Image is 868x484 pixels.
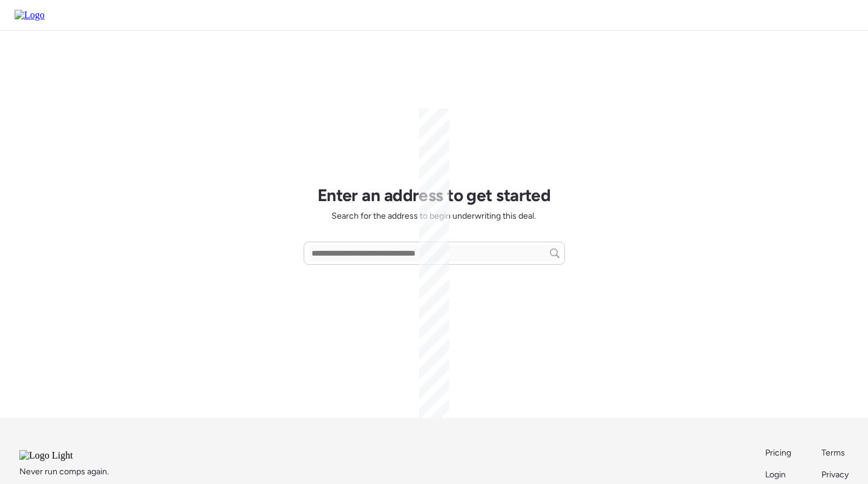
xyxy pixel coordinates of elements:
span: Terms [821,448,845,458]
a: Pricing [765,447,792,459]
span: Pricing [765,448,791,458]
span: Login [765,469,786,480]
img: Logo [15,10,45,21]
img: Logo Light [19,450,105,461]
span: Never run comps again. [19,466,109,478]
a: Privacy [821,469,849,481]
span: Search for the address to begin underwriting this deal. [331,210,536,222]
span: Privacy [821,469,849,480]
a: Terms [821,447,849,459]
a: Login [765,469,792,481]
h1: Enter an address to get started [318,185,551,205]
